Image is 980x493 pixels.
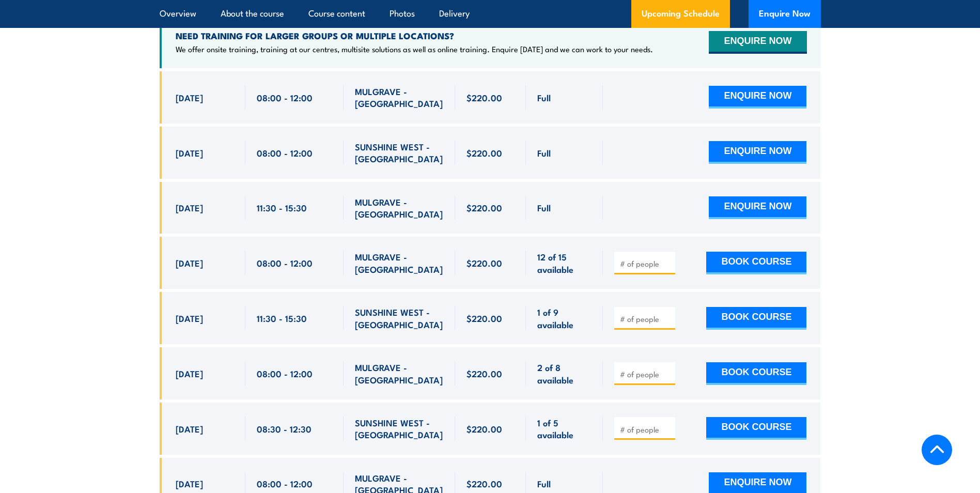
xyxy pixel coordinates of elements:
[537,251,592,275] span: 12 of 15 available
[257,423,312,435] span: 08:30 - 12:30
[537,91,551,103] span: Full
[537,306,592,330] span: 1 of 9 available
[466,202,502,213] span: $220.00
[176,423,203,435] span: [DATE]
[537,477,551,489] span: Full
[537,417,592,441] span: 1 of 5 available
[355,196,444,220] span: MULGRAVE - [GEOGRAPHIC_DATA]
[466,367,502,379] span: $220.00
[355,361,444,386] span: MULGRAVE - [GEOGRAPHIC_DATA]
[176,257,203,269] span: [DATE]
[355,306,444,330] span: SUNSHINE WEST - [GEOGRAPHIC_DATA]
[176,147,203,159] span: [DATE]
[620,258,672,269] input: # of people
[620,314,672,324] input: # of people
[620,424,672,435] input: # of people
[176,367,203,379] span: [DATE]
[355,251,444,275] span: MULGRAVE - [GEOGRAPHIC_DATA]
[176,477,203,489] span: [DATE]
[709,196,806,219] button: ENQUIRE NOW
[706,362,806,385] button: BOOK COURSE
[706,307,806,330] button: BOOK COURSE
[257,312,307,324] span: 11:30 - 15:30
[176,91,203,103] span: [DATE]
[709,86,806,109] button: ENQUIRE NOW
[355,417,444,441] span: SUNSHINE WEST - [GEOGRAPHIC_DATA]
[466,423,502,435] span: $220.00
[537,147,551,159] span: Full
[176,30,653,41] h4: NEED TRAINING FOR LARGER GROUPS OR MULTIPLE LOCATIONS?
[706,252,806,274] button: BOOK COURSE
[466,257,502,269] span: $220.00
[176,44,653,54] p: We offer onsite training, training at our centres, multisite solutions as well as online training...
[620,369,672,379] input: # of people
[257,91,313,103] span: 08:00 - 12:00
[176,202,203,213] span: [DATE]
[355,141,444,165] span: SUNSHINE WEST - [GEOGRAPHIC_DATA]
[257,257,313,269] span: 08:00 - 12:00
[257,477,313,489] span: 08:00 - 12:00
[466,312,502,324] span: $220.00
[176,312,203,324] span: [DATE]
[709,141,806,164] button: ENQUIRE NOW
[537,361,592,386] span: 2 of 8 available
[257,202,307,213] span: 11:30 - 15:30
[257,147,313,159] span: 08:00 - 12:00
[706,417,806,440] button: BOOK COURSE
[466,147,502,159] span: $220.00
[257,367,313,379] span: 08:00 - 12:00
[466,477,502,489] span: $220.00
[537,202,551,213] span: Full
[709,31,806,54] button: ENQUIRE NOW
[355,85,444,110] span: MULGRAVE - [GEOGRAPHIC_DATA]
[466,91,502,103] span: $220.00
